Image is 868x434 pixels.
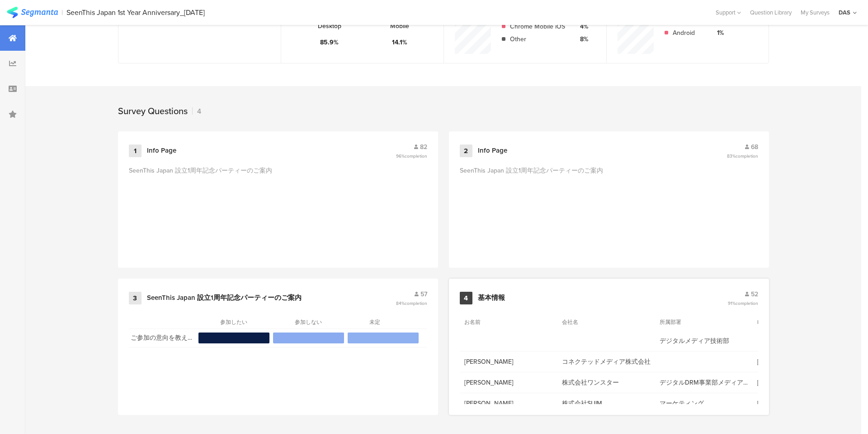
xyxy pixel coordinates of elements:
div: 8% [572,34,588,44]
a: Question Library [745,8,796,17]
div: 85.9% [320,38,339,47]
section: 参加しない [295,318,322,326]
div: 1% [708,28,724,38]
div: Chrome Mobile iOS [510,22,565,31]
section: ご参加の意向を教えていただけますでしょうか？お忙しいところ恐れ入りますが、日程ご調整の上ぜひご参加いただけますと幸いです。 [131,333,194,343]
div: 3 [129,292,142,304]
span: 57 [420,289,427,299]
span: 68 [751,142,758,152]
span: 96% [396,153,427,159]
div: DAS [839,8,850,17]
section: 1.8% [273,333,344,343]
span: 84% [396,300,427,307]
div: 1 [129,145,142,157]
span: 83% [727,153,758,159]
span: [EMAIL_ADDRESS][DOMAIN_NAME] [757,399,846,408]
section: 98.2% [198,333,269,343]
div: Mobile [390,21,409,31]
span: 株式会社SUIM [562,399,651,408]
span: [PERSON_NAME] [464,399,553,408]
span: 株式会社ワンスター [562,378,651,387]
div: Other [510,34,565,44]
div: 4 [192,106,201,116]
span: [PERSON_NAME] [464,378,553,387]
section: Email [757,318,798,326]
div: Android [673,28,701,38]
section: お名前 [464,318,505,326]
span: [PERSON_NAME][EMAIL_ADDRESS][DOMAIN_NAME] [757,378,846,387]
span: デジタルメディア技術部 [660,336,748,346]
span: completion [736,153,758,159]
section: 参加したい [220,318,247,326]
div: Support [716,5,741,19]
div: Desktop [318,21,341,31]
section: 未定 [369,318,396,326]
span: 82 [420,142,427,152]
div: Info Page [478,146,507,155]
a: My Surveys [796,8,834,17]
div: 4 [460,292,472,304]
div: SeenThis Japan 1st Year Anniversary_[DATE] [66,8,205,17]
span: マーケティング [660,399,748,408]
span: completion [405,153,427,159]
div: SeenThis Japan 設立1周年記念パーティーのご案内 [460,166,603,257]
div: SeenThis Japan 設立1周年記念パーティーのご案内 [129,166,272,257]
span: [PERSON_NAME] [464,357,553,366]
span: 52 [751,289,758,299]
span: [EMAIL_ADDRESS][DOMAIN_NAME] [757,357,846,366]
span: completion [405,300,427,307]
div: Info Page [147,146,176,155]
section: 会社名 [562,318,603,326]
div: Survey Questions [118,104,188,118]
img: segmanta logo [7,7,58,18]
span: completion [736,300,758,307]
div: 2 [460,145,472,157]
span: コネクテッドメディア株式会社 [562,357,651,366]
section: 0.0% [348,333,419,343]
div: SeenThis Japan 設立1周年記念パーティーのご案内 [147,294,302,303]
section: 所属部署 [660,318,700,326]
span: 91% [728,300,758,307]
div: 4% [572,22,588,31]
div: | [61,7,63,18]
div: 基本情報 [478,294,505,303]
div: 14.1% [392,38,407,47]
span: デジタルDRM事業部メディア本部 [660,378,748,387]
